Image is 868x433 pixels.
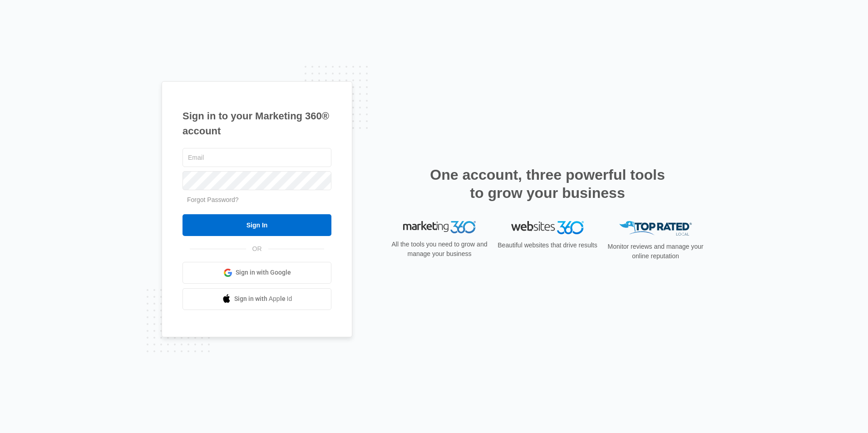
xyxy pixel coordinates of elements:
[187,196,239,203] a: Forgot Password?
[182,288,331,310] a: Sign in with Apple Id
[427,166,668,202] h2: One account, three powerful tools to grow your business
[246,244,268,254] span: OR
[234,294,292,304] span: Sign in with Apple Id
[182,214,331,236] input: Sign In
[605,242,706,261] p: Monitor reviews and manage your online reputation
[403,221,476,234] img: Marketing 360
[236,268,291,277] span: Sign in with Google
[389,240,490,259] p: All the tools you need to grow and manage your business
[182,108,331,138] h1: Sign in to your Marketing 360® account
[182,262,331,284] a: Sign in with Google
[619,221,692,236] img: Top Rated Local
[511,221,584,234] img: Websites 360
[497,241,598,250] p: Beautiful websites that drive results
[182,148,331,167] input: Email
